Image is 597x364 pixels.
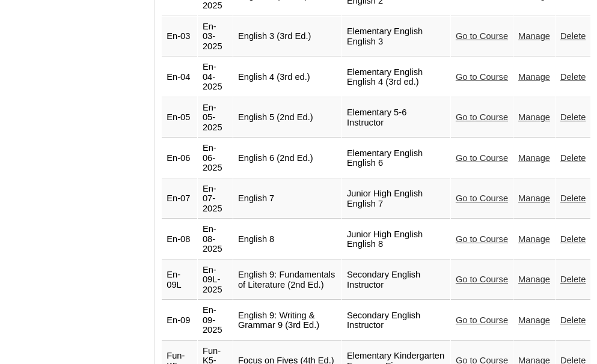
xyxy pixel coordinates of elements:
td: En-03 [162,17,197,57]
td: En-07-2025 [198,179,233,219]
td: En-07 [162,179,197,219]
a: Delete [560,234,586,244]
td: English 6 (2nd Ed.) [233,138,341,178]
a: Manage [518,275,550,284]
a: Manage [518,193,550,203]
td: En-09 [162,300,197,341]
a: Delete [560,315,586,325]
a: Delete [560,193,586,203]
td: En-08 [162,219,197,259]
td: English 9: Fundamentals of Literature (2nd Ed.) [233,260,341,300]
a: Manage [518,72,550,82]
td: Junior High English English 8 [342,219,450,259]
a: Manage [518,234,550,244]
td: Elementary 5-6 Instructor [342,98,450,138]
a: Go to Course [456,193,508,203]
td: English 9: Writing & Grammar 9 (3rd Ed.) [233,300,341,341]
td: Elementary English English 3 [342,17,450,57]
a: Go to Course [456,31,508,41]
td: English 7 [233,179,341,219]
td: En-05 [162,98,197,138]
a: Delete [560,153,586,163]
td: English 4 (3rd ed.) [233,57,341,97]
a: Go to Course [456,275,508,284]
a: Go to Course [456,234,508,244]
a: Manage [518,31,550,41]
a: Delete [560,72,586,82]
a: Manage [518,315,550,325]
a: Go to Course [456,72,508,82]
td: Secondary English Instructor [342,300,450,341]
td: En-04 [162,57,197,97]
td: En-09L [162,260,197,300]
a: Go to Course [456,315,508,325]
a: Delete [560,31,586,41]
a: Delete [560,112,586,122]
a: Manage [518,112,550,122]
a: Go to Course [456,112,508,122]
td: En-09-2025 [198,300,233,341]
td: En-05-2025 [198,98,233,138]
a: Manage [518,153,550,163]
td: Elementary English English 6 [342,138,450,178]
td: En-08-2025 [198,219,233,259]
td: En-03-2025 [198,17,233,57]
a: Delete [560,275,586,284]
td: English 5 (2nd Ed.) [233,98,341,138]
td: English 8 [233,219,341,259]
td: Junior High English English 7 [342,179,450,219]
td: En-06 [162,138,197,178]
td: En-09L-2025 [198,260,233,300]
td: Secondary English Instructor [342,260,450,300]
td: En-06-2025 [198,138,233,178]
a: Go to Course [456,153,508,163]
td: En-04-2025 [198,57,233,97]
td: Elementary English English 4 (3rd ed.) [342,57,450,97]
td: English 3 (3rd Ed.) [233,17,341,57]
